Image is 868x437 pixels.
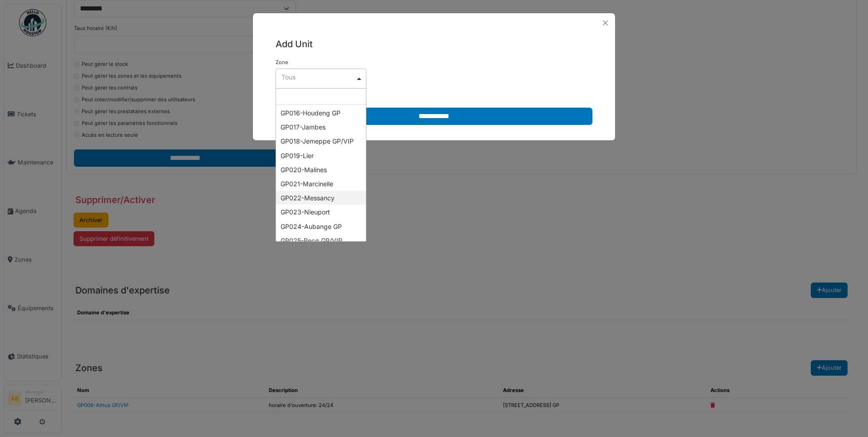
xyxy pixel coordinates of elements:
label: Zone [276,60,288,65]
div: GP024-Aubange GP [276,219,366,233]
div: GP017-Jambes [276,120,366,134]
div: GP022-Messancy [276,191,366,205]
input: Tous [276,89,366,105]
span: translation missing: fr.units.actions.add_unit [276,39,313,50]
div: GP016-Houdeng GP [276,106,366,120]
button: Close [599,17,612,29]
div: GP020-Malines [276,163,366,177]
div: GP018-Jemeppe GP/VIP [276,134,366,148]
div: Tous [281,74,355,79]
div: GP025-Pecq GP/VIP [276,233,366,248]
div: GP021-Marcinelle [276,177,366,191]
div: GP019-Lier [276,149,366,163]
div: GP023-Nieuport [276,205,366,219]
